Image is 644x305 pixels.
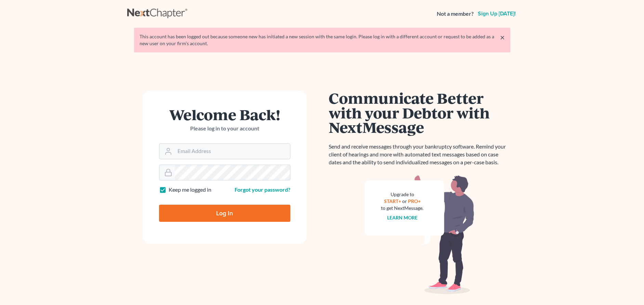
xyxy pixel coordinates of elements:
[329,143,510,166] p: Send and receive messages through your bankruptcy software. Remind your client of hearings and mo...
[437,10,474,18] strong: Not a member?
[384,198,401,204] a: START+
[329,91,510,135] h1: Communicate Better with your Debtor with NextMessage
[381,205,424,212] div: to get NextMessage.
[159,107,290,122] h1: Welcome Back!
[500,33,505,41] a: ×
[402,198,407,204] span: or
[476,11,517,16] a: Sign up [DATE]!
[408,198,421,204] a: PRO+
[365,175,474,294] img: nextmessage_bg-59042aed3d76b12b5cd301f8e5b87938c9018125f34e5fa2b7a6b67550977c72.svg
[140,33,505,47] div: This account has been logged out because someone new has initiated a new session with the same lo...
[387,215,418,220] a: Learn more
[381,191,424,198] div: Upgrade to
[159,125,290,132] p: Please log in to your account
[235,186,290,193] a: Forgot your password?
[159,205,290,222] input: Log In
[169,186,211,194] label: Keep me logged in
[175,144,290,159] input: Email Address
